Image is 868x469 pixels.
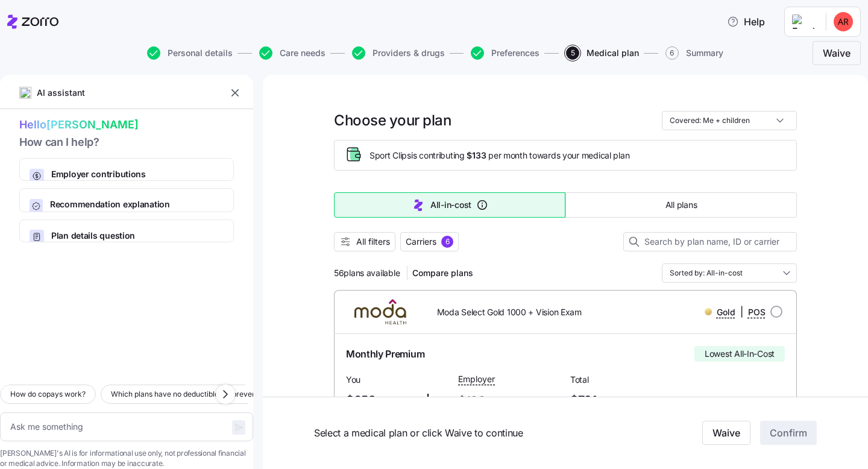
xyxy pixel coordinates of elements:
[748,306,766,318] span: POS
[168,49,233,57] span: Personal details
[373,49,445,57] span: Providers & drugs
[406,236,436,248] span: Carriers
[823,46,851,60] span: Waive
[717,306,735,318] span: Gold
[727,14,765,29] span: Help
[566,46,639,60] button: 5Medical plan
[101,385,300,404] button: Which plans have no deductible for preventive care?
[352,46,445,60] button: Providers & drugs
[334,232,395,251] button: All filters
[458,391,523,411] span: $133
[705,304,766,319] div: |
[717,10,775,34] button: Help
[19,116,234,134] span: Hello [PERSON_NAME]
[458,373,495,385] span: Employer
[665,46,679,60] span: 6
[770,426,807,441] span: Confirm
[350,46,445,60] a: Providers & drugs
[471,46,539,60] button: Preferences
[346,391,411,411] span: $658
[334,267,400,279] span: 56 plans available
[111,388,290,400] span: Which plans have no deductible for preventive care?
[36,86,86,99] span: AI assistant
[662,263,797,283] input: Order by dropdown
[147,46,233,60] button: Personal details
[407,263,478,283] button: Compare plans
[51,169,212,181] span: Employer contributions
[346,374,411,386] span: You
[259,46,325,60] button: Care needs
[686,49,723,57] span: Summary
[437,306,582,318] span: Moda Select Gold 1000 + Vision Exam
[566,46,579,60] span: 5
[570,374,673,386] span: Total
[280,49,325,57] span: Care needs
[344,297,418,326] img: Moda Health
[10,388,86,400] span: How do copays work?
[623,232,797,251] input: Search by plan name, ID or carrier
[665,46,723,60] button: 6Summary
[564,46,639,60] a: 5Medical plan
[346,347,424,362] span: Monthly Premium
[400,232,459,251] button: Carriers6
[760,421,817,445] button: Confirm
[314,426,646,441] span: Select a medical plan or click Waive to continue
[813,41,861,65] button: Waive
[587,49,639,57] span: Medical plan
[834,12,853,31] img: 9089edb9d7b48b6318d164b63914d1a7
[468,46,539,60] a: Preferences
[792,14,816,29] img: Employer logo
[257,46,325,60] a: Care needs
[145,46,233,60] a: Personal details
[50,199,224,211] span: Recommendation explanation
[441,236,453,248] div: 6
[19,134,234,151] span: How can I help?
[712,426,740,441] span: Waive
[19,87,31,99] img: ai-icon.png
[356,236,390,248] span: All filters
[570,391,673,411] span: $791
[412,267,473,279] span: Compare plans
[51,230,194,242] span: Plan details question
[467,150,486,162] span: $133
[702,421,750,445] button: Waive
[491,49,539,57] span: Preferences
[705,348,775,360] span: Lowest All-In-Cost
[665,199,697,211] span: All plans
[370,150,629,162] span: Sport Clips is contributing per month towards your medical plan
[334,111,451,130] h1: Choose your plan
[430,199,471,211] span: All-in-cost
